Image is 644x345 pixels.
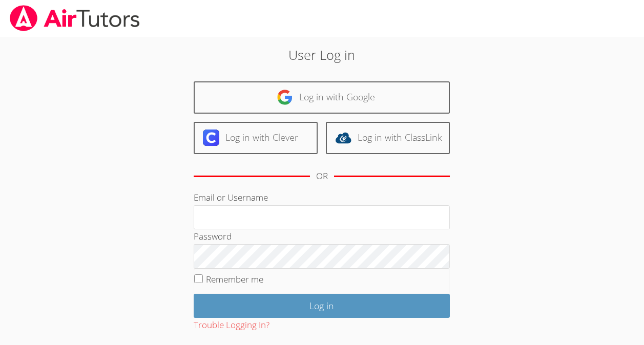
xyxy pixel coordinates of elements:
a: Log in with Clever [194,122,318,154]
label: Email or Username [194,191,268,203]
button: Trouble Logging In? [194,318,269,333]
label: Remember me [206,273,263,285]
a: Log in with Google [194,81,450,114]
div: OR [316,169,328,184]
img: google-logo-50288ca7cdecda66e5e0955fdab243c47b7ad437acaf1139b6f446037453330a.svg [277,89,293,105]
img: clever-logo-6eab21bc6e7a338710f1a6ff85c0baf02591cd810cc4098c63d3a4b26e2feb20.svg [203,130,219,146]
input: Log in [194,294,450,318]
img: airtutors_banner-c4298cdbf04f3fff15de1276eac7730deb9818008684d7c2e4769d2f7ddbe033.png [9,5,141,31]
h2: User Log in [148,45,496,64]
img: classlink-logo-d6bb404cc1216ec64c9a2012d9dc4662098be43eaf13dc465df04b49fa7ab582.svg [335,130,351,146]
label: Password [194,230,232,242]
a: Log in with ClassLink [326,122,450,154]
